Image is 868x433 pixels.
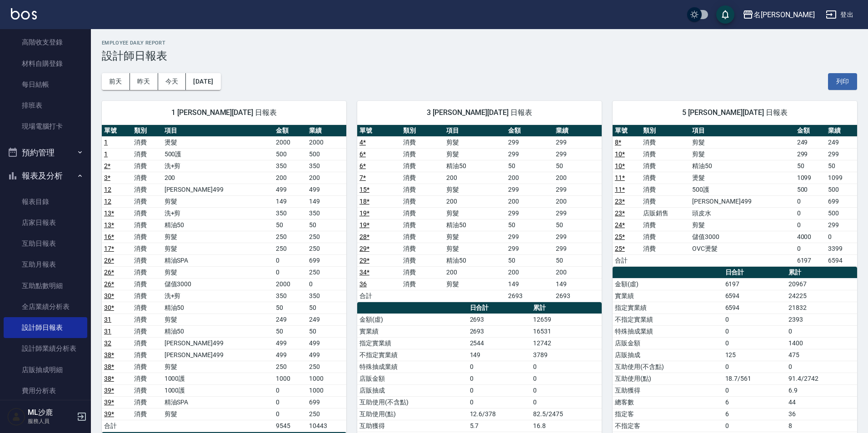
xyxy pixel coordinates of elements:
[162,160,274,172] td: 洗+剪
[357,125,602,302] table: a dense table
[554,231,602,243] td: 299
[7,408,25,426] img: Person
[531,302,602,314] th: 累計
[307,325,346,337] td: 50
[4,233,87,254] a: 互助日報表
[444,243,506,254] td: 剪髮
[690,243,794,254] td: OVC燙髮
[401,125,444,137] th: 類別
[554,243,602,254] td: 299
[307,195,346,207] td: 149
[554,148,602,160] td: 299
[102,125,346,432] table: a dense table
[690,136,794,148] td: 剪髮
[162,266,274,278] td: 剪髮
[162,207,274,219] td: 洗+剪
[795,184,826,195] td: 500
[132,231,162,243] td: 消費
[690,184,794,195] td: 500護
[690,207,794,219] td: 頭皮水
[357,125,401,137] th: 單號
[613,373,723,384] td: 互助使用(點)
[531,337,602,349] td: 12742
[531,314,602,325] td: 12659
[641,172,690,184] td: 消費
[641,231,690,243] td: 消費
[826,207,857,219] td: 500
[723,361,787,373] td: 0
[531,325,602,337] td: 16531
[162,290,274,302] td: 洗+剪
[613,337,723,349] td: 店販金額
[104,328,111,335] a: 31
[162,314,274,325] td: 剪髮
[554,266,602,278] td: 200
[723,337,787,349] td: 0
[444,160,506,172] td: 精油50
[468,314,531,325] td: 2693
[506,125,554,137] th: 金額
[554,219,602,231] td: 50
[186,73,220,90] button: [DATE]
[307,266,346,278] td: 250
[307,172,346,184] td: 200
[4,32,87,53] a: 高階收支登錄
[723,302,787,314] td: 6594
[786,337,857,349] td: 1400
[357,384,468,396] td: 店販抽成
[104,186,111,193] a: 12
[162,184,274,195] td: [PERSON_NAME]499
[4,191,87,212] a: 報表目錄
[132,302,162,314] td: 消費
[274,361,307,373] td: 250
[554,195,602,207] td: 200
[307,361,346,373] td: 250
[444,172,506,184] td: 200
[468,325,531,337] td: 2693
[4,95,87,116] a: 排班表
[132,384,162,396] td: 消費
[739,5,818,24] button: 名[PERSON_NAME]
[613,361,723,373] td: 互助使用(不含點)
[716,5,734,24] button: save
[786,278,857,290] td: 20967
[554,160,602,172] td: 50
[162,219,274,231] td: 精油50
[401,243,444,254] td: 消費
[132,125,162,137] th: 類別
[274,172,307,184] td: 200
[4,212,87,233] a: 店家日報表
[444,207,506,219] td: 剪髮
[506,231,554,243] td: 299
[468,384,531,396] td: 0
[401,254,444,266] td: 消費
[723,373,787,384] td: 18.7/561
[162,349,274,361] td: [PERSON_NAME]499
[132,148,162,160] td: 消費
[468,349,531,361] td: 149
[444,254,506,266] td: 精油50
[826,195,857,207] td: 699
[357,337,468,349] td: 指定實業績
[274,160,307,172] td: 350
[28,417,74,425] p: 服務人員
[357,314,468,325] td: 金額(虛)
[307,148,346,160] td: 500
[826,219,857,231] td: 299
[4,296,87,317] a: 全店業績分析表
[132,349,162,361] td: 消費
[795,136,826,148] td: 249
[307,254,346,266] td: 699
[4,141,87,164] button: 預約管理
[554,184,602,195] td: 299
[132,136,162,148] td: 消費
[307,243,346,254] td: 250
[723,267,787,279] th: 日合計
[307,349,346,361] td: 499
[506,278,554,290] td: 149
[132,361,162,373] td: 消費
[506,290,554,302] td: 2693
[506,243,554,254] td: 299
[826,136,857,148] td: 249
[307,125,346,137] th: 業績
